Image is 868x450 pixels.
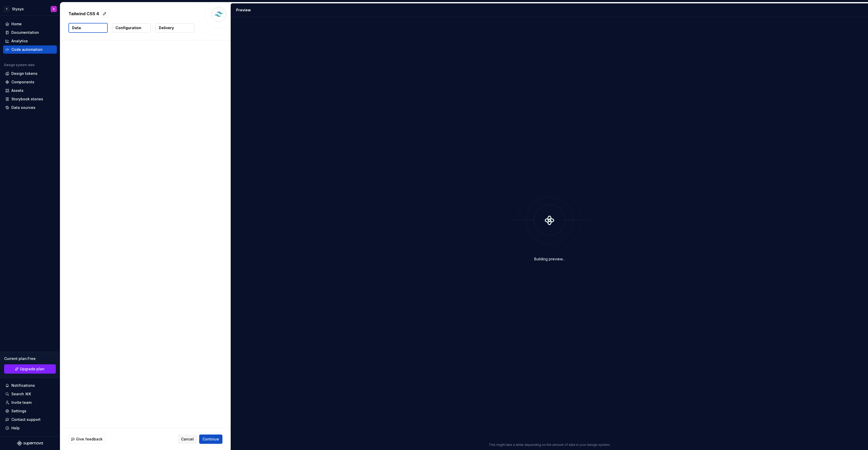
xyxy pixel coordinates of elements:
[11,383,35,388] div: Notifications
[11,391,31,397] div: Search ⌘K
[20,366,44,372] span: Upgrade plan
[17,441,43,446] svg: Supernova Logo
[12,6,24,12] div: Stysys
[11,21,22,27] div: Home
[68,435,106,444] button: Give feedback
[534,256,565,262] div: Building preview...
[11,400,32,405] div: Invite team
[3,28,57,37] a: Documentation
[3,78,57,86] a: Components
[11,417,41,422] div: Contact support
[11,408,26,414] div: Settings
[76,437,103,442] span: Give feedback
[178,435,197,444] button: Cancel
[199,435,222,444] button: Continue
[3,398,57,407] a: Invite team
[11,47,43,52] div: Code automation
[11,425,20,431] div: Help
[11,30,39,35] div: Documentation
[53,7,55,11] div: K
[3,45,57,54] a: Code automation
[3,390,57,398] button: Search ⌘K
[203,437,219,442] span: Continue
[72,25,81,30] p: Data
[4,63,35,67] div: Design system data
[112,23,151,33] button: Configuration
[4,6,10,12] div: F
[11,88,24,93] div: Assets
[115,25,141,30] p: Configuration
[489,443,610,447] p: This might take a while depending on the amount of data in your design system.
[3,37,57,45] a: Analytics
[3,69,57,78] a: Design tokens
[156,23,194,33] button: Delivery
[11,79,34,85] div: Components
[236,7,251,13] div: Preview
[3,95,57,103] a: Storybook stories
[4,356,56,361] div: Current plan : Free
[11,97,43,102] div: Storybook stories
[4,364,56,374] a: Upgrade plan
[3,415,57,424] button: Contact support
[159,25,174,30] p: Delivery
[68,11,99,17] p: Tailwind CSS 4
[3,381,57,390] button: Notifications
[11,38,28,44] div: Analytics
[3,103,57,112] a: Data sources
[11,105,35,110] div: Data sources
[3,20,57,28] a: Home
[1,3,59,14] button: FStysysK
[68,23,108,33] button: Data
[3,86,57,95] a: Assets
[11,71,37,76] div: Design tokens
[3,424,57,432] button: Help
[181,437,194,442] span: Cancel
[3,407,57,415] a: Settings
